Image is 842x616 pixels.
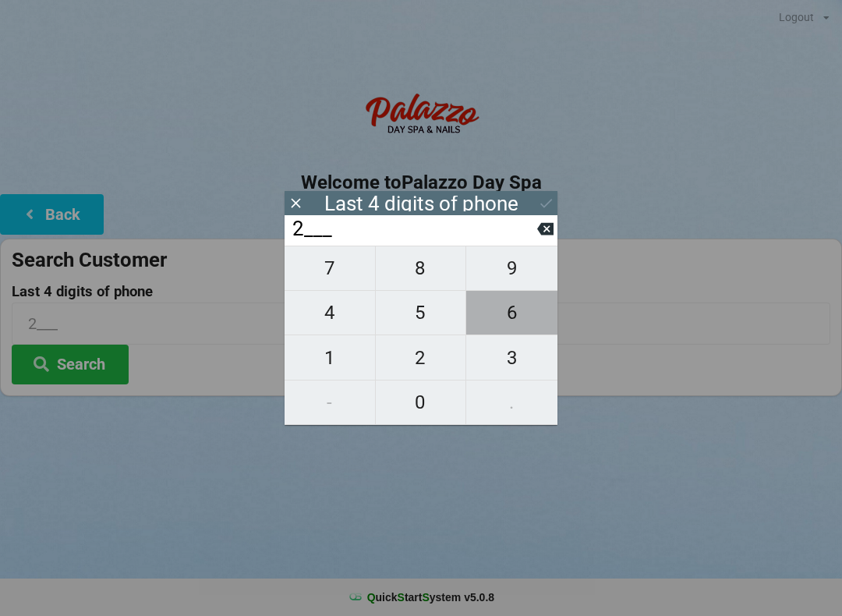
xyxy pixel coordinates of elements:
button: 3 [466,335,557,380]
button: 6 [466,291,557,335]
button: 8 [376,246,467,291]
span: 2 [376,342,466,374]
button: 1 [285,335,376,380]
span: 3 [466,342,557,374]
button: 9 [466,246,557,291]
span: 4 [285,296,375,329]
span: 0 [376,386,466,419]
span: 7 [285,252,375,285]
span: 8 [376,252,466,285]
button: 0 [376,381,467,425]
span: 6 [466,296,557,329]
button: 7 [285,246,376,291]
button: 2 [376,335,467,380]
span: 9 [466,252,557,285]
button: 5 [376,291,467,335]
div: Last 4 digits of phone [324,196,518,211]
button: 4 [285,291,376,335]
span: 5 [376,296,466,329]
span: 1 [285,342,375,374]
